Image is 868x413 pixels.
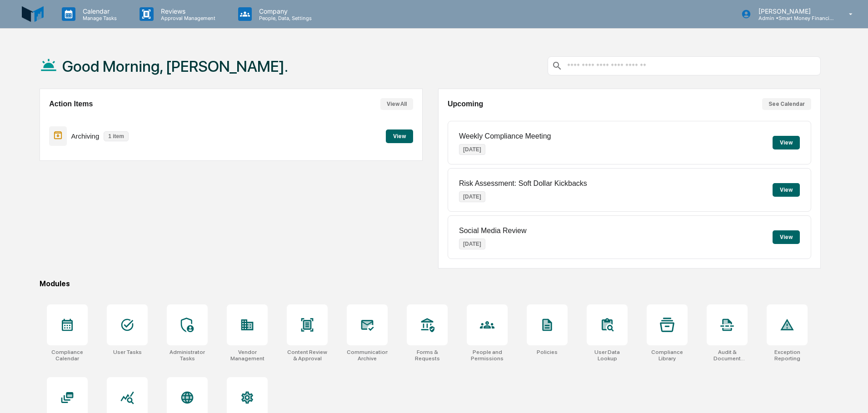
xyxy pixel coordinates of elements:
p: Risk Assessment: Soft Dollar Kickbacks [459,179,587,188]
div: Compliance Calendar [47,349,88,362]
h1: Good Morning, [PERSON_NAME]. [62,57,288,75]
p: [DATE] [459,239,485,249]
img: logo [22,3,44,25]
button: See Calendar [762,98,811,110]
p: Company [252,7,316,15]
div: Audit & Document Logs [707,349,748,362]
p: Manage Tasks [75,15,121,21]
p: Admin • Smart Money Financial Advisors [751,15,836,21]
p: Weekly Compliance Meeting [459,132,551,140]
p: Reviews [154,7,220,15]
p: [PERSON_NAME] [751,7,836,15]
button: View All [380,98,413,110]
div: Vendor Management [227,349,268,362]
button: View [773,230,800,244]
div: People and Permissions [467,349,508,362]
h2: Action Items [49,100,93,108]
div: Communications Archive [347,349,388,362]
a: View [386,131,413,140]
div: Compliance Library [647,349,688,362]
h2: Upcoming [448,100,483,108]
div: Administrator Tasks [167,349,208,362]
p: [DATE] [459,191,485,202]
button: View [773,183,800,197]
div: Forms & Requests [407,349,448,362]
p: People, Data, Settings [252,15,316,21]
p: 1 item [104,131,129,141]
button: View [386,129,413,143]
div: User Tasks [113,349,142,355]
button: View [773,136,800,149]
div: Content Review & Approval [287,349,328,362]
div: Policies [537,349,558,355]
div: Exception Reporting [767,349,808,362]
p: Approval Management [154,15,220,21]
p: Social Media Review [459,227,527,235]
div: Modules [40,279,821,288]
div: User Data Lookup [587,349,628,362]
p: Archiving [71,132,100,140]
p: Calendar [75,7,121,15]
p: [DATE] [459,144,485,155]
